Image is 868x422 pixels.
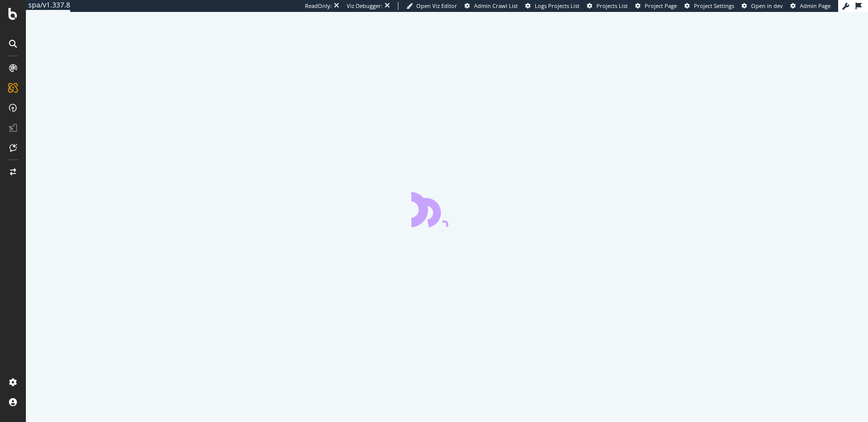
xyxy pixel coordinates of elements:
[406,2,457,10] a: Open Viz Editor
[416,2,457,9] span: Open Viz Editor
[645,2,677,9] span: Project Page
[800,2,831,9] span: Admin Page
[535,2,579,9] span: Logs Projects List
[790,2,831,10] a: Admin Page
[411,191,483,227] div: animation
[465,2,518,10] a: Admin Crawl List
[635,2,677,10] a: Project Page
[596,2,628,9] span: Projects List
[305,2,332,10] div: ReadOnly:
[742,2,783,10] a: Open in dev
[751,2,783,9] span: Open in dev
[525,2,579,10] a: Logs Projects List
[694,2,734,9] span: Project Settings
[347,2,383,10] div: Viz Debugger:
[474,2,518,9] span: Admin Crawl List
[587,2,628,10] a: Projects List
[684,2,734,10] a: Project Settings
